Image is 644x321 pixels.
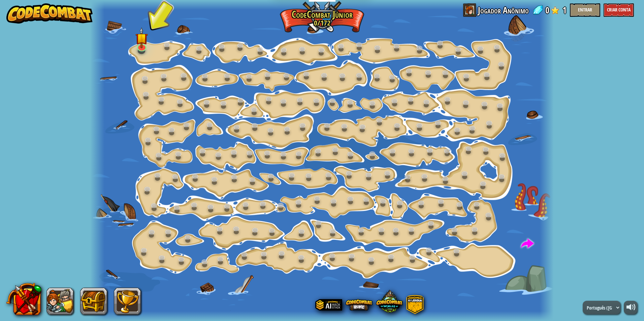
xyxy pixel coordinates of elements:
[545,3,549,17] span: 0
[624,301,637,314] button: Ajuste o volume
[562,3,567,17] span: 1
[478,3,529,17] span: Jogador Anônimo
[583,301,620,314] select: Languages
[604,3,634,17] button: Criar Conta
[6,3,93,24] img: CodeCombat - Learn how to code by playing a game
[570,3,600,17] button: Entrar
[135,27,148,48] img: level-banner-started.png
